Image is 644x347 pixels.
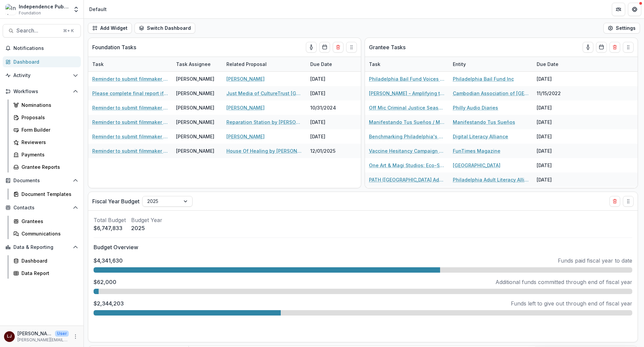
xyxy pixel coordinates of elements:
a: Cambodian Association of [GEOGRAPHIC_DATA] [453,90,529,97]
span: Data & Reporting [13,245,70,250]
p: $6,747,833 [94,224,126,232]
button: Search... [3,24,81,38]
a: Reminder to submit filmmaker report [92,104,168,111]
a: Communications [11,228,81,239]
a: Payments [11,149,81,160]
a: Data Report [11,268,81,279]
a: Form Builder [11,124,81,135]
div: Default [89,6,107,13]
div: Payments [21,151,75,158]
a: Document Templates [11,189,81,200]
button: Open Activity [3,70,81,81]
button: Open entity switcher [71,3,81,16]
a: [PERSON_NAME] [226,75,265,82]
a: [GEOGRAPHIC_DATA] [453,162,500,169]
button: toggle-assigned-to-me [306,42,317,53]
div: [DATE] [306,115,357,129]
a: Philadelphia Bail Fund Inc [453,75,514,82]
div: [DATE] [533,72,583,86]
div: Related Proposal [222,57,306,71]
div: Task [88,57,172,71]
p: Budget Overview [94,243,632,251]
nav: breadcrumb [87,4,109,14]
a: Manifestando Tus Sueños / Manifesting your Dreams - Manifestando Tus Sueños [369,119,445,126]
p: Grantee Tasks [369,43,406,51]
a: Reminder to submit filmmaker report [92,147,168,154]
span: Activity [13,73,70,78]
a: FunTimes Magazine [453,147,500,154]
a: Reminder to submit filmmaker report [92,119,168,126]
button: Open Workflows [3,86,81,97]
div: Due Date [306,57,357,71]
p: $62,000 [94,278,116,286]
div: Due Date [306,61,336,68]
div: Form Builder [21,126,75,133]
div: Nominations [21,101,75,109]
button: Open Documents [3,175,81,186]
button: Get Help [628,3,641,16]
div: Task [365,57,449,71]
div: 11/15/2022 [533,86,583,100]
button: Settings [603,23,640,33]
a: Dashboard [3,56,81,67]
span: Foundation [19,10,41,16]
div: [PERSON_NAME] [176,147,214,154]
a: Vaccine Hesitancy Campaign - FunTimes Magazine [369,147,445,154]
div: [DATE] [306,86,357,100]
p: Total Budget [94,216,126,224]
a: Dashboard [11,255,81,266]
div: [PERSON_NAME] [176,75,214,82]
a: Grantee Reports [11,161,81,172]
div: Dashboard [21,257,75,264]
div: [DATE] [533,144,583,158]
button: Switch Dashboard [135,23,195,33]
div: ⌘ + K [62,27,75,34]
button: Partners [612,3,625,16]
div: Task Assignee [172,57,222,71]
button: Open Data & Reporting [3,242,81,253]
p: 2025 [131,224,162,232]
div: [DATE] [533,172,583,187]
button: Drag [346,42,357,53]
button: Delete card [609,42,620,53]
p: [PERSON_NAME] [17,330,52,337]
div: [PERSON_NAME] [176,133,214,140]
div: Data Report [21,270,75,277]
button: Delete card [609,196,620,207]
div: Entity [449,61,470,68]
a: Reminder to submit filmmaker report [92,133,168,140]
div: Document Templates [21,191,75,198]
div: Independence Public Media Foundation [19,3,69,10]
div: Due Date [533,57,583,71]
button: Drag [623,196,634,207]
p: $2,344,203 [94,299,124,307]
div: Task [365,61,384,68]
button: Add Widget [88,23,132,33]
div: [DATE] [306,72,357,86]
a: Manifestando Tus Sueños [453,119,515,126]
a: Please complete final report if not renewing. [92,90,168,97]
p: Budget Year [131,216,162,224]
div: [PERSON_NAME] [176,104,214,111]
span: Contacts [13,205,70,211]
div: Task Assignee [172,61,215,68]
div: Lorraine Jabouin [7,334,12,339]
p: [PERSON_NAME][EMAIL_ADDRESS][DOMAIN_NAME] [17,337,69,343]
div: [PERSON_NAME] [176,119,214,126]
div: [DATE] [533,129,583,144]
p: Additional funds committed through end of fiscal year [495,278,632,286]
p: $4,341,630 [94,257,123,265]
p: User [55,331,69,337]
div: [DATE] [533,158,583,172]
div: [DATE] [533,187,583,201]
button: Notifications [3,43,81,54]
a: Nominations [11,99,81,111]
img: Independence Public Media Foundation [5,4,16,15]
a: Grantees [11,216,81,227]
p: Foundation Tasks [92,43,136,51]
div: [DATE] [533,115,583,129]
a: One Art & Magi Studios: Eco-Sustainable Multimedia Lab for the Future - One Art Community Center [369,162,445,169]
div: Entity [449,57,533,71]
div: Dashboard [13,58,75,65]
